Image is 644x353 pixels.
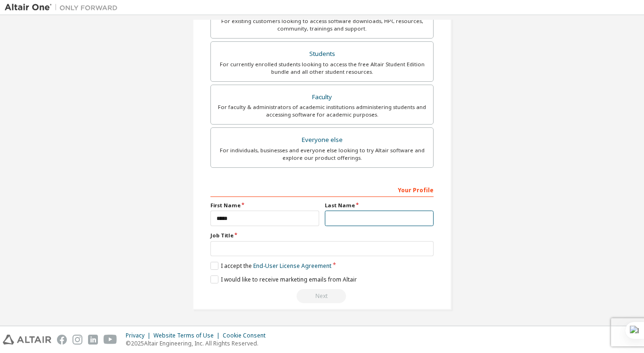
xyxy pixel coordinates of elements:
img: instagram.svg [72,335,82,345]
label: I would like to receive marketing emails from Altair [210,275,357,283]
div: Faculty [217,91,427,104]
div: For faculty & administrators of academic institutions administering students and accessing softwa... [217,103,427,118]
img: facebook.svg [57,335,67,345]
img: youtube.svg [104,335,117,345]
div: Everyone else [217,133,427,147]
label: First Name [210,202,319,209]
label: Job Title [210,232,434,239]
div: For currently enrolled students looking to access the free Altair Student Edition bundle and all ... [217,61,427,76]
p: © 2025 Altair Engineering, Inc. All Rights Reserved. [126,339,271,347]
div: For individuals, businesses and everyone else looking to try Altair software and explore our prod... [217,147,427,162]
div: Your Profile [210,182,434,197]
img: Altair One [5,3,122,12]
div: Cookie Consent [223,332,271,339]
label: Last Name [325,202,434,209]
div: For existing customers looking to access software downloads, HPC resources, community, trainings ... [217,17,427,32]
div: Students [217,47,427,61]
img: altair_logo.svg [3,335,51,345]
a: End-User License Agreement [253,262,331,270]
div: Read and acccept EULA to continue [210,289,434,303]
label: I accept the [210,262,331,270]
div: Website Terms of Use [153,332,223,339]
img: linkedin.svg [88,335,98,345]
div: Privacy [126,332,153,339]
